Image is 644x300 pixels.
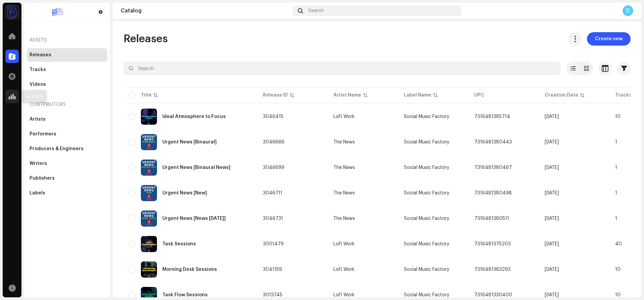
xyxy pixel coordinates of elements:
div: Producers & Engineers [30,146,84,152]
div: Urgent News [New] [162,191,207,195]
span: 7316481363293 [474,267,511,272]
img: 55a7a802-758c-4177-bba4-bc5849a752db [141,134,157,150]
re-m-nav-item: Publishers [27,172,107,185]
re-m-nav-item: Tracks [27,63,107,76]
div: Urgent News [News Today] [162,216,226,221]
re-m-nav-item: Releases [27,48,107,62]
span: Releases [123,32,168,46]
div: LoFi Work [333,267,355,272]
img: 1f11d46a-18bf-4ec8-a3ae-3211127f462d [141,211,157,227]
div: Artists [30,117,46,122]
span: 7316481380511 [474,216,509,221]
span: 3046731 [263,216,283,221]
span: 3046711 [263,191,282,195]
span: Sep 9, 2025 [545,242,559,246]
div: The News [333,140,355,144]
div: Tracks [30,67,46,72]
img: 6d09b4a0-1ddf-486b-aa8f-9c4fc35cc95c [30,8,86,16]
span: 3046415 [263,114,283,119]
div: Release ID [263,92,288,99]
span: Social Music Factory [404,140,449,144]
re-m-nav-item: Videos [27,78,107,91]
span: 7316481375203 [474,242,511,246]
span: The News [333,165,393,170]
button: Create new [587,32,631,46]
span: Oct 7, 2025 [545,216,559,221]
span: The News [333,191,393,195]
div: Releases [30,52,51,58]
span: The News [333,216,393,221]
div: Videos [30,82,46,87]
re-m-nav-item: Producers & Engineers [27,142,107,156]
div: Ideal Atmosphere to Focus [162,114,226,119]
div: Title [141,92,152,99]
img: 8abacf6b-3c7f-421d-add1-7d016978a103 [141,261,157,278]
span: Social Music Factory [404,191,449,195]
div: Performers [30,131,56,137]
span: Social Music Factory [404,293,449,297]
div: C [623,5,633,16]
span: Oct 7, 2025 [545,165,559,170]
span: Sep 22, 2025 [545,293,559,297]
span: Oct 7, 2025 [545,191,559,195]
span: LoFi Work [333,242,393,246]
div: LoFi Work [333,293,355,297]
span: Create new [595,32,623,46]
span: Social Music Factory [404,114,449,119]
span: 3013745 [263,293,282,297]
div: Catalog [121,8,290,13]
span: Oct 7, 2025 [545,140,559,144]
span: Search [308,8,324,13]
span: 7316481385714 [474,114,510,119]
div: LoFi Work [333,242,355,246]
div: The News [333,165,355,170]
re-m-nav-item: Performers [27,127,107,141]
input: Search [123,62,561,75]
re-a-nav-header: Assets [27,32,107,48]
span: 7316481380443 [474,140,512,144]
span: 7316481330400 [474,293,512,297]
div: Creation Date [545,92,578,99]
div: Writers [30,161,47,166]
div: Task Flow Sessions [162,293,208,297]
span: The News [333,140,393,144]
img: e5bc8556-b407-468f-b79f-f97bf8540664 [5,5,19,19]
re-a-nav-header: Contributors [27,97,107,113]
span: Oct 7, 2025 [545,114,559,119]
img: d0426ddf-e7d9-4ce7-8426-7fd1f135d78d [141,109,157,125]
span: 3041159 [263,267,282,272]
span: Social Music Factory [404,242,449,246]
re-m-nav-item: Labels [27,186,107,200]
div: Artist Name [333,92,361,99]
div: The News [333,216,355,221]
img: 147c31f7-71b1-4ffd-ba4b-2449fdaeaea7 [141,185,157,201]
div: Task Sessions [162,242,196,246]
div: The News [333,191,355,195]
span: 3046699 [263,165,284,170]
span: LoFi Work [333,267,393,272]
span: Oct 1, 2025 [545,267,559,272]
span: 3001479 [263,242,284,246]
span: 7316481380498 [474,191,512,195]
span: Social Music Factory [404,216,449,221]
img: b43f9374-d3eb-4b24-a03a-7440297256a3 [141,160,157,176]
span: 7316481380467 [474,165,512,170]
span: 3046666 [263,140,284,144]
div: Publishers [30,176,55,181]
div: Labels [30,190,45,196]
div: Morning Desk Sessions [162,267,217,272]
re-m-nav-item: Artists [27,113,107,126]
span: LoFi Work [333,114,393,119]
span: Social Music Factory [404,267,449,272]
div: Urgent News [Binaural] [162,140,217,144]
span: Social Music Factory [404,165,449,170]
span: LoFi Work [333,293,393,297]
re-m-nav-item: Writers [27,157,107,170]
img: 887d2fea-e8a8-43ca-bc88-da0c361ff80a [141,236,157,252]
div: Urgent News [Binaural News] [162,165,230,170]
div: LoFi Work [333,114,355,119]
div: Label Name [404,92,431,99]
